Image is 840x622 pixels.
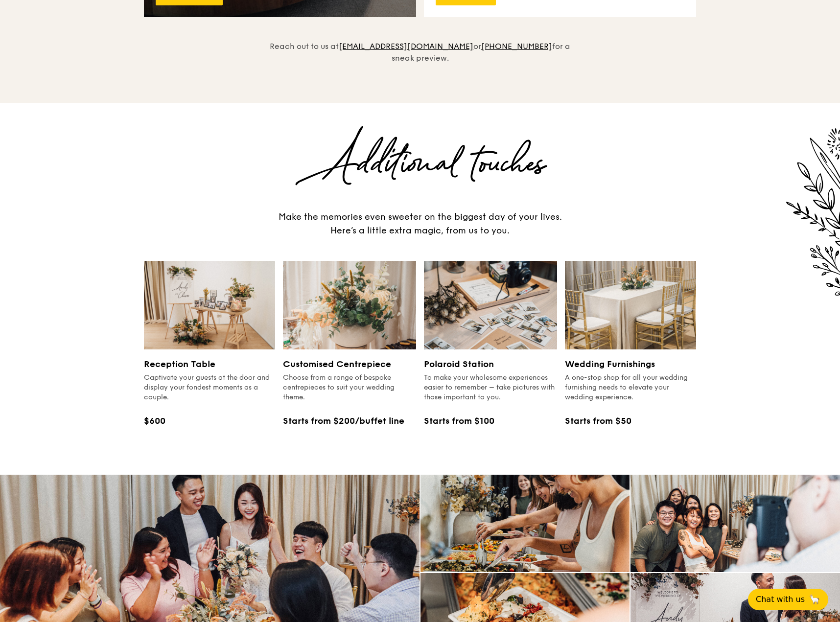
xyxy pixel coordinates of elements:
div: Additional touches [144,142,696,186]
span: 🦙 [809,594,820,605]
h3: Customised Centrepiece [283,357,416,371]
div: Starts from $200/buffet line [283,414,416,428]
div: Captivate your guests at the door and display your fondest moments as a couple. [144,373,275,402]
h3: Polaroid Station [424,357,557,371]
img: flower-right.de2a98c9.png [765,115,840,349]
div: Reach out to us at or for a sneak preview. [263,17,577,64]
img: Grain Weddings Customised Centrepiece [283,261,416,349]
img: gallery-2.eb00a51b.jpg [420,475,630,572]
img: gallery-3.f63d686d.jpg [630,475,840,572]
img: Grain Weddings Polaroid Station [424,261,557,349]
div: Starts from $50 [565,414,696,428]
h3: Wedding Furnishings [565,357,696,371]
img: Grain Weddings Wedding Furnishings [565,261,696,349]
div: Make the memories even sweeter on the biggest day of your lives. Here’s a little extra magic, fro... [268,210,572,237]
div: A one-stop shop for all your wedding furnishing needs to elevate your wedding experience. [565,373,696,402]
a: [PHONE_NUMBER] [481,42,552,51]
a: [EMAIL_ADDRESS][DOMAIN_NAME] [339,42,473,51]
div: Choose from a range of bespoke centrepieces to suit your wedding theme. [283,373,416,402]
h3: Reception Table [144,357,275,371]
button: Chat with us🦙 [748,589,828,610]
div: $600 [144,414,275,428]
img: Grain Weddings Reception Table [144,261,275,349]
span: Chat with us [756,594,805,605]
div: Starts from $100 [424,414,557,428]
div: To make your wholesome experiences easier to remember – take pictures with those important to you. [424,373,557,402]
